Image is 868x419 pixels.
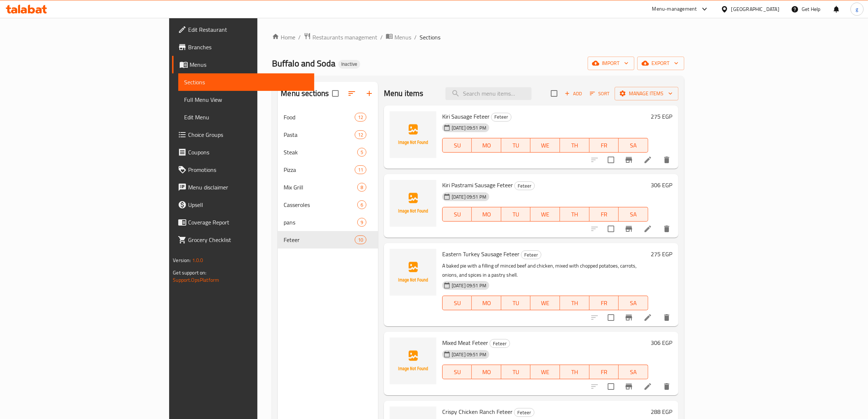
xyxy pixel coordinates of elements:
span: 9 [358,219,366,226]
span: export [643,59,678,68]
button: WE [530,296,560,310]
span: 11 [355,166,366,173]
button: WE [530,207,560,222]
button: SA [619,138,648,153]
span: [DATE] 09:51 PM [449,124,489,131]
span: Select to update [603,379,619,394]
button: Add [562,88,585,99]
h6: 288 EGP [651,407,673,417]
span: Menus [394,33,411,42]
span: WE [533,367,557,377]
div: Mix Grill8 [278,178,378,196]
span: TH [563,140,587,151]
div: items [355,130,366,139]
span: SU [445,140,469,151]
button: SA [619,296,648,310]
a: Support.OpsPlatform [173,275,219,285]
a: Edit menu item [643,155,652,164]
span: Upsell [188,200,308,209]
h6: 275 EGP [651,249,673,259]
button: Manage items [615,87,678,100]
span: MO [475,209,498,220]
img: Kiri Sausage Feteer [390,111,436,158]
span: WE [533,140,557,151]
div: items [357,183,366,192]
button: export [637,57,684,70]
span: Add item [562,88,585,99]
span: FR [592,209,616,220]
button: delete [658,309,676,326]
h6: 275 EGP [651,111,673,122]
div: items [355,235,366,244]
div: items [355,113,366,122]
button: delete [658,151,676,169]
h6: 306 EGP [651,180,673,190]
button: TU [501,207,531,222]
span: Crispy Chicken Ranch Feteer [442,406,513,417]
span: 12 [355,131,366,138]
a: Branches [172,38,314,56]
div: items [357,218,366,227]
button: TH [560,365,589,379]
span: Choice Groups [188,130,308,139]
a: Edit Menu [178,108,314,126]
li: / [380,33,383,42]
span: 6 [358,201,366,208]
span: Feteer [515,182,534,190]
span: 12 [355,114,366,121]
h6: 306 EGP [651,338,673,348]
div: Pasta12 [278,126,378,143]
nav: breadcrumb [272,32,684,42]
span: g [856,5,858,13]
div: Food12 [278,108,378,126]
span: Feteer [284,235,354,244]
div: Feteer [490,339,510,348]
span: 1.0.0 [192,255,203,265]
button: FR [589,138,619,153]
button: SU [442,138,472,153]
span: Select to update [603,152,619,168]
span: Full Menu View [184,95,308,104]
span: Version: [173,255,191,265]
span: Feteer [491,113,511,121]
button: SU [442,365,472,379]
button: TU [501,365,531,379]
span: Pizza [284,165,354,174]
button: TH [560,207,589,222]
button: SA [619,365,648,379]
button: Branch-specific-item [620,151,638,169]
button: MO [472,296,501,310]
span: Eastern Turkey Sausage Feteer [442,249,519,260]
span: Pasta [284,130,354,139]
span: Sort items [585,88,615,99]
span: pans [284,218,357,227]
span: MO [475,298,498,308]
a: Menus [386,32,411,42]
h2: Menu items [384,88,424,99]
span: Manage items [620,89,673,98]
button: MO [472,365,501,379]
span: Coupons [188,148,308,157]
span: Kiri Pastrami Sausage Feteer [442,180,513,191]
span: TU [504,298,528,308]
span: 8 [358,184,366,191]
button: SU [442,296,472,310]
button: Add section [361,85,378,102]
a: Edit Restaurant [172,21,314,38]
span: Select to update [603,310,619,325]
span: Kiri Sausage Feteer [442,111,490,122]
span: MO [475,140,498,151]
span: FR [592,298,616,308]
span: MO [475,367,498,377]
span: TH [563,367,587,377]
span: Menus [190,60,308,69]
span: Sort sections [343,85,361,102]
a: Sections [178,73,314,91]
a: Edit menu item [643,313,652,322]
input: search [445,87,532,100]
span: Menu disclaimer [188,183,308,192]
button: MO [472,207,501,222]
button: FR [589,207,619,222]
